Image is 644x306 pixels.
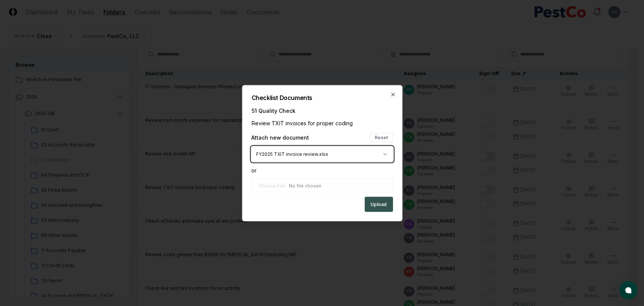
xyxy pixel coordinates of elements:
div: or [251,166,393,174]
div: 51 Quality Check [251,106,393,114]
div: Attach new document [251,134,309,141]
button: Upload [364,197,393,212]
h2: Checklist Documents [251,94,393,100]
div: Review TXIT invoices for proper coding [251,119,393,127]
button: Reset [370,133,393,142]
